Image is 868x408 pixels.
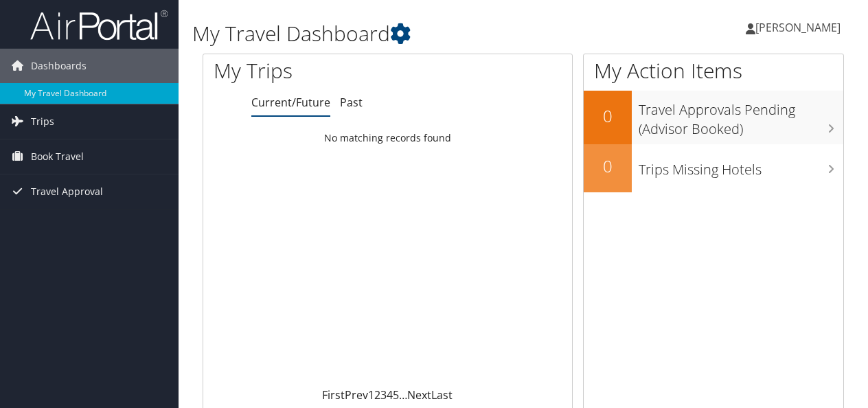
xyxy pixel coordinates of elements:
span: Book Travel [31,139,84,174]
a: 4 [387,387,393,403]
span: Trips [31,104,54,139]
h1: My Travel Dashboard [192,19,634,48]
img: airportal-logo.png [30,9,168,41]
span: Dashboards [31,49,87,83]
a: Prev [345,387,368,403]
a: 2 [374,387,380,403]
h2: 0 [584,104,632,128]
h2: 0 [584,155,632,178]
a: Next [407,387,431,403]
a: Past [340,95,363,110]
h3: Trips Missing Hotels [639,153,843,179]
a: Current/Future [251,95,330,110]
a: First [322,387,345,403]
h1: My Trips [214,56,408,85]
h1: My Action Items [584,56,843,85]
a: 0Travel Approvals Pending (Advisor Booked) [584,91,843,144]
a: Last [431,387,453,403]
a: 0Trips Missing Hotels [584,144,843,192]
a: 3 [380,387,387,403]
a: [PERSON_NAME] [746,7,854,48]
a: 5 [393,387,399,403]
h3: Travel Approvals Pending (Advisor Booked) [639,93,843,139]
span: … [399,387,407,403]
span: Travel Approval [31,174,103,209]
span: [PERSON_NAME] [755,20,841,35]
a: 1 [368,387,374,403]
td: No matching records found [203,126,572,150]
